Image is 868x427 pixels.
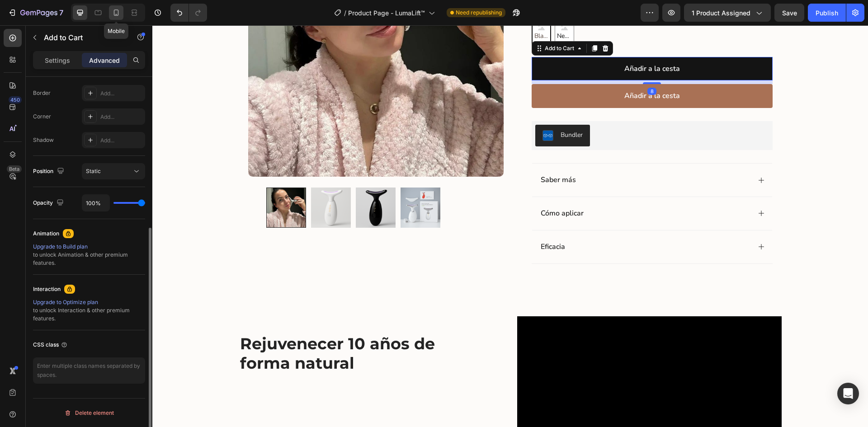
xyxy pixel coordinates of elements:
div: Shadow [33,136,54,144]
span: Negro [403,5,421,16]
span: Product Page - LumaLift™ [348,8,425,18]
button: Delete element [33,406,145,420]
span: Eficacia [388,216,413,226]
p: Advanced [89,56,120,65]
div: Add to Cart [391,19,424,27]
div: Añadir a la cesta [472,64,528,77]
strong: Rejuvenecer 10 años de forma natural [88,309,283,347]
div: Upgrade to Build plan [33,243,145,251]
div: Undo/Redo [170,4,207,22]
p: Settings [45,56,70,65]
div: Interaction [33,285,61,293]
span: Saber más [388,150,424,160]
div: Add... [100,89,143,98]
div: 450 [9,96,22,103]
p: Add to Cart [44,32,121,43]
button: Static [82,163,145,179]
button: 1 product assigned [684,4,771,22]
div: Opacity [33,197,66,209]
div: Delete element [64,408,114,418]
div: Border [33,89,51,97]
div: Position [33,165,66,178]
span: Static [86,168,101,174]
input: Auto [82,195,109,211]
span: Cómo aplicar [388,183,431,193]
iframe: Design area [152,25,868,427]
div: Añadir a la cesta [472,37,528,50]
div: Add... [100,136,143,145]
div: Upgrade to Optimize plan [33,298,145,306]
span: Save [782,9,797,17]
div: Publish [816,8,838,18]
div: Bundler [408,105,430,114]
div: Add... [100,113,143,121]
div: 8 [495,62,504,70]
div: Open Intercom Messenger [837,383,859,404]
span: Blanco [380,5,398,16]
span: / [344,8,346,18]
span: 1 product assigned [692,8,750,18]
button: Añadir a la cesta [379,32,620,56]
span: Need republishing [456,9,502,17]
img: LumaLift™ - Luma [248,162,288,202]
button: Publish [808,4,846,22]
p: 7 [59,7,63,18]
div: Animation [33,230,59,238]
div: Corner [33,113,51,121]
img: LumaLift - Luma [159,162,198,202]
button: Save [774,4,804,22]
button: Bundler [383,99,438,121]
button: Añadir a la cesta [379,59,620,83]
img: Bundler.png [390,105,401,116]
button: 7 [4,4,67,22]
img: LumaLift - Luma [203,162,243,202]
div: Beta [7,165,22,173]
div: to unlock Interaction & other premium features. [33,298,145,323]
div: to unlock Animation & other premium features. [33,243,145,267]
div: CSS class [33,341,68,349]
